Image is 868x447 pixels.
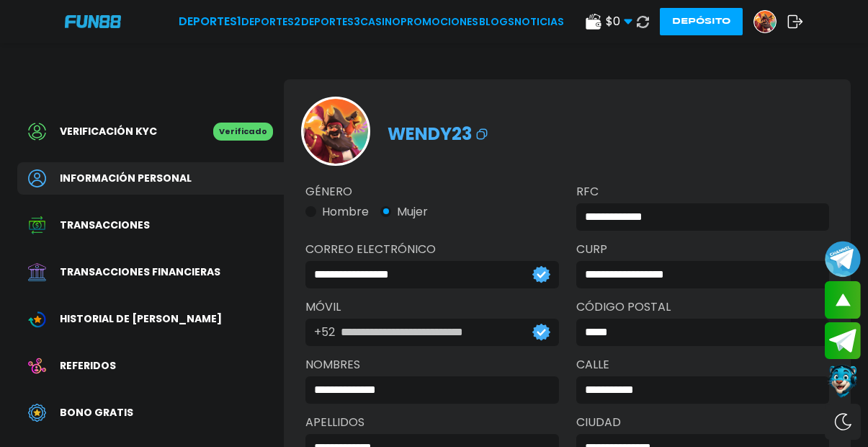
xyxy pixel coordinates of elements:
[60,171,192,186] span: Información personal
[60,218,150,233] span: Transacciones
[60,265,220,280] span: Transacciones financieras
[305,298,559,316] label: Móvil
[305,414,559,431] label: APELLIDOS
[60,405,133,420] span: Bono Gratis
[17,162,284,195] a: PersonalInformación personal
[479,14,514,30] a: BLOGS
[825,363,861,400] button: Contact customer service
[576,241,830,258] label: CURP
[360,14,401,30] a: CASINO
[576,183,830,200] label: RFC
[17,303,284,335] a: Wagering TransactionHistorial de [PERSON_NAME]
[305,183,559,200] label: Género
[305,241,559,258] label: Correo electrónico
[753,10,787,33] a: Avatar
[380,203,428,221] button: Mujer
[60,124,157,139] span: Verificación KYC
[60,311,222,327] span: Historial de [PERSON_NAME]
[17,350,284,382] a: ReferralReferidos
[388,114,491,147] p: wendy23
[241,14,300,30] a: Deportes2
[28,216,46,234] img: Transaction History
[17,115,284,148] a: Verificación KYCVerificado
[401,14,478,30] a: Promociones
[825,404,861,440] div: Switch theme
[576,356,830,373] label: Calle
[65,15,121,27] img: Company Logo
[213,123,273,141] p: Verificado
[28,310,46,328] img: Wagering Transaction
[825,322,861,360] button: Join telegram
[825,281,861,319] button: scroll up
[825,240,861,278] button: Join telegram channel
[60,358,116,373] span: Referidos
[514,14,564,30] a: NOTICIAS
[28,263,46,281] img: Financial Transaction
[28,169,46,187] img: Personal
[576,298,830,316] label: Código Postal
[314,324,335,341] p: +52
[305,356,559,373] label: NOMBRES
[660,8,743,35] button: Depósito
[754,11,776,32] img: Avatar
[303,99,368,164] img: Avatar
[179,13,241,30] a: Deportes1
[17,397,284,429] a: Free BonusBono Gratis
[17,209,284,242] a: Transaction HistoryTransacciones
[28,357,46,375] img: Referral
[606,13,632,30] span: $ 0
[301,14,360,30] a: Deportes3
[305,203,369,221] button: Hombre
[17,256,284,288] a: Financial TransactionTransacciones financieras
[28,404,46,422] img: Free Bonus
[576,414,830,431] label: Ciudad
